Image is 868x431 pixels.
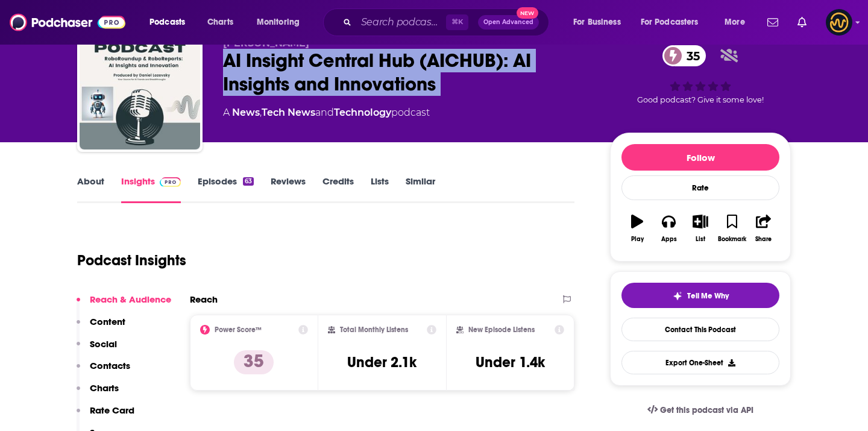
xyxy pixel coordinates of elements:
span: Good podcast? Give it some love! [637,95,764,104]
button: Rate Card [77,404,134,427]
a: InsightsPodchaser Pro [121,175,181,203]
div: Search podcasts, credits, & more... [335,8,561,36]
span: Get this podcast via API [660,405,753,415]
img: tell me why sparkle [673,291,682,301]
img: AI Insight Central Hub (AICHUB): AI Insights and Innovations [80,29,200,149]
input: Search podcasts, credits, & more... [356,13,446,32]
h2: Total Monthly Listens [340,326,408,334]
p: Content [90,316,125,327]
div: Apps [661,236,677,243]
span: Podcasts [149,14,185,31]
span: More [725,14,745,31]
h3: Under 2.1k [347,353,417,371]
button: Show profile menu [826,9,852,36]
button: open menu [565,13,636,32]
h3: Under 1.4k [476,353,545,371]
p: Charts [90,382,119,394]
button: List [685,207,716,250]
a: News [232,107,260,118]
button: Play [621,207,653,250]
h2: Reach [190,294,218,305]
span: Open Advanced [483,19,533,25]
span: Charts [207,14,233,31]
h2: New Episode Listens [468,326,535,334]
a: Show notifications dropdown [763,12,783,33]
button: Reach & Audience [77,294,171,316]
span: ⌘ K [446,14,468,30]
a: Show notifications dropdown [793,12,811,33]
button: Share [748,207,779,250]
span: , [260,107,262,118]
span: For Podcasters [641,14,699,31]
a: Episodes63 [198,175,254,203]
a: Credits [322,175,354,203]
div: 35Good podcast? Give it some love! [610,37,791,112]
button: Bookmark [716,207,747,250]
div: Play [631,236,644,243]
button: Content [77,316,125,338]
a: 35 [662,45,706,66]
span: Logged in as LowerStreet [826,9,852,36]
button: Social [77,338,117,360]
p: Rate Card [90,404,134,416]
div: 63 [243,177,254,186]
h1: Podcast Insights [77,251,186,269]
p: 35 [234,350,274,374]
a: Contact This Podcast [621,318,779,341]
span: 35 [675,45,706,66]
div: Share [755,236,772,243]
button: tell me why sparkleTell Me Why [621,283,779,308]
span: For Business [573,14,621,31]
h2: Power Score™ [215,326,262,334]
div: List [696,236,705,243]
button: Open AdvancedNew [478,15,539,30]
button: open menu [633,13,716,32]
button: Apps [653,207,684,250]
div: Rate [621,175,779,200]
a: Get this podcast via API [638,395,763,425]
span: Tell Me Why [687,291,729,301]
span: and [315,107,334,118]
div: A podcast [223,105,430,120]
a: Lists [371,175,389,203]
p: Contacts [90,360,130,371]
button: Contacts [77,360,130,382]
span: Monitoring [257,14,300,31]
p: Reach & Audience [90,294,171,305]
a: Charts [200,13,241,32]
button: open menu [248,13,315,32]
img: Podchaser - Follow, Share and Rate Podcasts [10,11,125,34]
a: Tech News [262,107,315,118]
button: Charts [77,382,119,404]
p: Social [90,338,117,350]
button: Export One-Sheet [621,351,779,374]
span: New [517,7,538,19]
img: User Profile [826,9,852,36]
img: Podchaser Pro [160,177,181,187]
button: Follow [621,144,779,171]
div: Bookmark [718,236,746,243]
a: Reviews [271,175,306,203]
a: About [77,175,104,203]
button: open menu [716,13,760,32]
a: Similar [406,175,435,203]
button: open menu [141,13,201,32]
a: Technology [334,107,391,118]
